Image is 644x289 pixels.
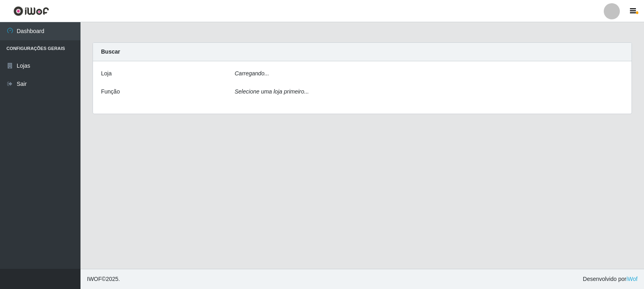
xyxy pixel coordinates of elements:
[101,69,111,78] label: Loja
[87,276,102,282] span: IWOF
[235,88,309,95] i: Selecione uma loja primeiro...
[101,48,120,55] strong: Buscar
[235,70,269,77] i: Carregando...
[583,275,638,283] span: Desenvolvido por
[626,276,638,282] a: iWof
[87,275,120,283] span: © 2025 .
[13,6,49,16] img: CoreUI Logo
[101,87,120,96] label: Função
